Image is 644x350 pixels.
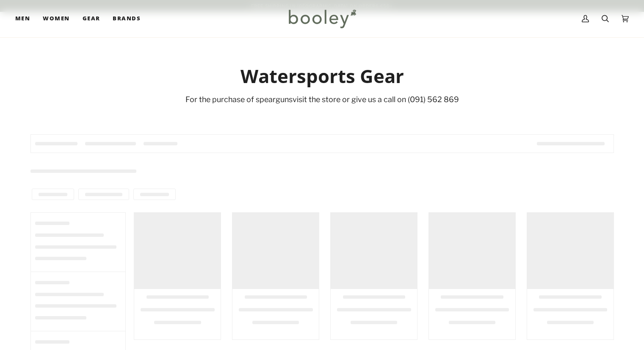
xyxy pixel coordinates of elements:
span: For the purchase of spearguns [185,95,293,104]
span: Brands [113,14,141,23]
span: Men [15,14,30,23]
img: Booley [285,6,359,31]
p: visit the store or give us a call on (091) 562 869 [30,94,614,105]
h1: Watersports Gear [30,64,614,88]
span: Gear [83,14,100,23]
span: Women [43,14,69,23]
